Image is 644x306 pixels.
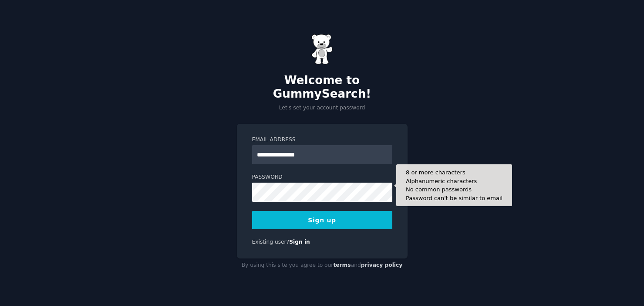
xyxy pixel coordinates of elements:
label: Email Address [252,136,392,144]
img: Gummy Bear [311,34,333,65]
p: Let's set your account password [237,104,408,112]
a: terms [333,262,351,268]
div: By using this site you agree to our and [237,258,408,272]
a: privacy policy [361,262,403,268]
button: Sign up [252,211,392,229]
h2: Welcome to GummySearch! [237,74,408,101]
a: Sign in [289,239,310,245]
span: Existing user? [252,239,290,245]
label: Password [252,173,392,181]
